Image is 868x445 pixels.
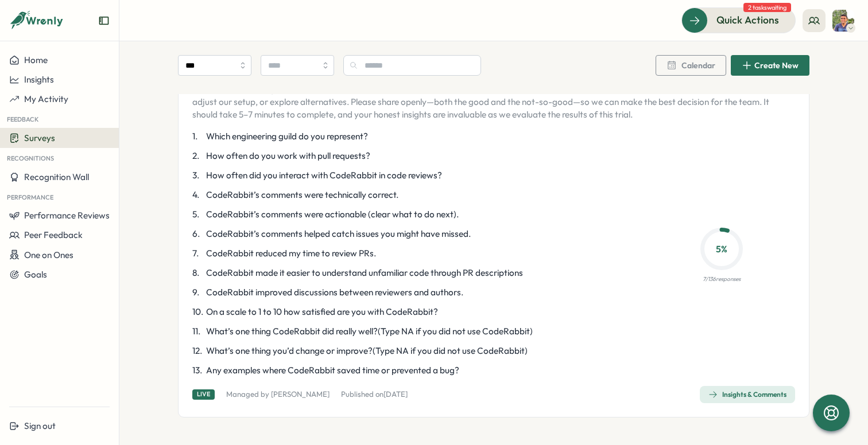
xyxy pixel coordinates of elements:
[192,306,204,318] span: 10 .
[24,93,68,104] span: My Activity
[98,15,110,26] button: Expand sidebar
[656,55,726,76] button: Calendar
[341,389,408,400] p: Published on
[703,275,741,284] p: 7 / 136 responses
[206,286,463,299] span: CodeRabbit improved discussions between reviewers and authors.
[192,325,204,338] span: 11 .
[192,247,204,260] span: 7 .
[206,189,398,201] span: CodeRabbit’s comments were technically correct.
[832,10,854,32] img: Varghese
[192,345,204,357] span: 12 .
[192,208,204,221] span: 5 .
[192,71,774,121] p: We’ve just wrapped up our trial of CodeRabbit, and now we want to hear from you. This survey is d...
[24,229,83,240] span: Peer Feedback
[192,228,204,240] span: 6 .
[383,389,408,399] span: [DATE]
[192,189,204,201] span: 4 .
[206,228,471,240] span: CodeRabbit’s comments helped catch issues you might have missed.
[206,247,376,260] span: CodeRabbit reduced my time to review PRs.
[704,242,739,256] p: 5 %
[192,389,215,399] div: Live
[754,61,799,69] span: Create New
[206,325,533,338] span: What’s one thing CodeRabbit did really well?(Type NA if you did not use CodeRabbit)
[206,267,523,279] span: CodeRabbit made it easier to understand unfamiliar code through PR descriptions
[206,169,442,182] span: How often did you interact with CodeRabbit in code reviews?
[192,286,204,299] span: 9 .
[271,389,330,399] a: [PERSON_NAME]
[708,390,786,399] div: Insights & Comments
[716,13,779,28] span: Quick Actions
[206,364,459,377] span: Any examples where CodeRabbit saved time or prevented a bug?
[24,54,48,65] span: Home
[24,74,54,85] span: Insights
[24,269,47,280] span: Goals
[206,150,370,162] span: How often do you work with pull requests?
[206,345,528,357] span: What’s one thing you’d change or improve?(Type NA if you did not use CodeRabbit)
[24,132,55,143] span: Surveys
[206,130,368,143] span: Which engineering guild do you represent?
[206,306,438,318] span: On a scale to 1 to 10 how satisfied are you with CodeRabbit?
[206,208,459,221] span: CodeRabbit’s comments were actionable (clear what to do next).
[24,171,89,182] span: Recognition Wall
[192,267,204,279] span: 8 .
[681,7,796,33] button: Quick Actions
[226,389,330,400] p: Managed by
[192,150,204,162] span: 2 .
[700,386,795,403] button: Insights & Comments
[192,169,204,182] span: 3 .
[24,249,73,260] span: One on Ones
[681,61,715,69] span: Calendar
[24,420,56,431] span: Sign out
[24,210,110,221] span: Performance Reviews
[192,364,204,377] span: 13 .
[743,3,791,12] span: 2 tasks waiting
[192,130,204,143] span: 1 .
[731,55,809,76] button: Create New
